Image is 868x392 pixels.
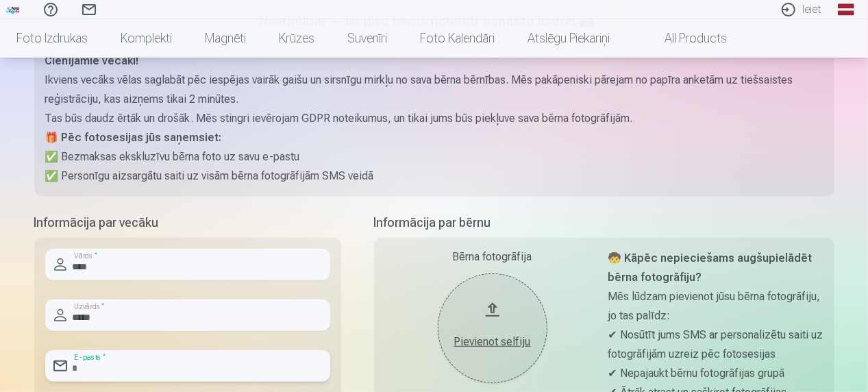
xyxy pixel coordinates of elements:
[45,54,139,67] strong: Cienījamie vecāki!
[45,167,823,186] p: ✅ Personīgu aizsargātu saiti uz visām bērna fotogrāfijām SMS veidā
[262,19,331,58] a: Krūzes
[5,5,21,14] img: /fa1
[331,19,404,58] a: Suvenīri
[34,213,341,232] h5: Informācija par vecāku
[608,287,823,326] p: Mēs lūdzam pievienot jūsu bērna fotogrāfiju, jo tas palīdz:
[626,19,743,58] a: All products
[511,19,626,58] a: Atslēgu piekariņi
[45,71,823,109] p: Ikviens vecāks vēlas saglabāt pēc iespējas vairāk gaišu un sirsnīgu mirkļu no sava bērna bērnības...
[385,249,600,265] div: Bērna fotogrāfija
[404,19,511,58] a: Foto kalendāri
[45,109,823,128] p: Tas būs daudz ērtāk un drošāk. Mēs stingri ievērojam GDPR noteikumus, un tikai jums būs piekļuve ...
[608,364,823,383] p: ✔ Nepajaukt bērnu fotogrāfijas grupā
[45,131,222,144] strong: 🎁 Pēc fotosesijas jūs saņemsiet:
[451,334,534,350] div: Pievienot selfiju
[438,273,547,383] button: Pievienot selfiju
[104,19,188,58] a: Komplekti
[374,213,834,232] h5: Informācija par bērnu
[45,147,823,167] p: ✅ Bezmaksas ekskluzīvu bērna foto uz savu e-pastu
[188,19,262,58] a: Magnēti
[608,252,813,284] strong: 🧒 Kāpēc nepieciešams augšupielādēt bērna fotogrāfiju?
[608,326,823,364] p: ✔ Nosūtīt jums SMS ar personalizētu saiti uz fotogrāfijām uzreiz pēc fotosesijas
